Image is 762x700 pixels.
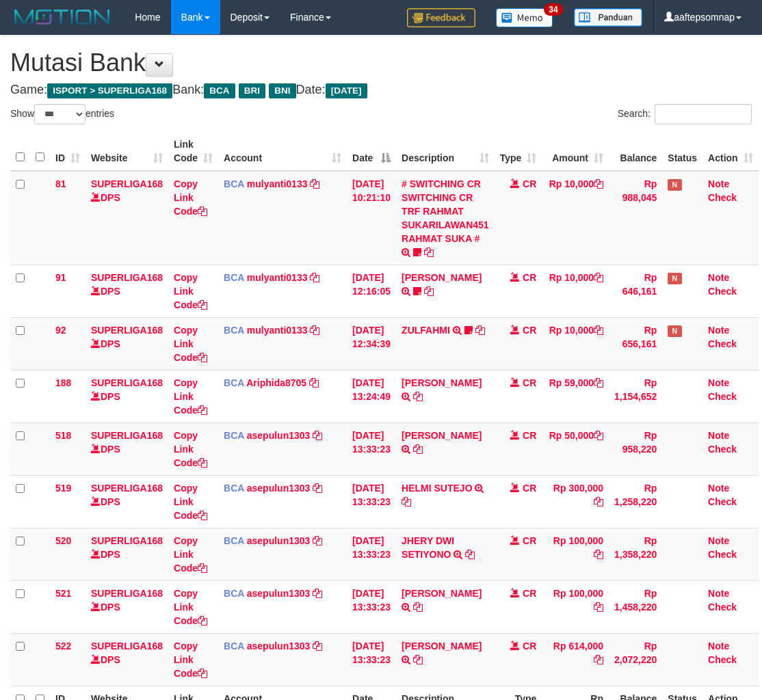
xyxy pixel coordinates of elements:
a: Copy Link Code [174,535,207,574]
a: Note [708,325,729,336]
td: Rp 59,000 [542,370,609,422]
a: Note [708,535,729,546]
td: Rp 10,000 [542,317,609,370]
span: 518 [55,430,71,441]
span: 520 [55,535,71,546]
label: Search: [618,104,752,124]
td: [DATE] 12:34:39 [347,317,396,370]
label: Show entries [10,104,114,124]
a: SUPERLIGA168 [91,325,163,336]
img: Button%20Memo.svg [496,8,553,27]
a: SUPERLIGA168 [91,178,163,189]
a: Copy MUHAMMAD RIZKY FAD to clipboard [413,654,423,665]
a: Copy JHERY DWI SETIYONO to clipboard [465,549,475,560]
td: Rp 646,161 [609,265,662,317]
a: SUPERLIGA168 [91,641,163,651]
a: Copy mulyanti0133 to clipboard [310,272,319,283]
a: Copy Link Code [174,325,207,363]
a: Copy Rp 10,000 to clipboard [594,325,603,336]
td: Rp 50,000 [542,422,609,475]
span: CR [523,588,536,599]
a: Copy Link Code [174,178,207,217]
td: Rp 958,220 [609,422,662,475]
a: Copy Link Code [174,430,207,468]
td: DPS [86,370,168,422]
a: mulyanti0133 [247,178,308,189]
td: [DATE] 13:24:49 [347,370,396,422]
a: Check [708,192,737,203]
a: SUPERLIGA168 [91,430,163,441]
a: Note [708,178,729,189]
a: SUPERLIGA168 [91,588,163,599]
span: BCA [224,272,244,283]
a: Check [708,444,737,455]
td: Rp 614,000 [542,633,609,686]
span: CR [523,535,536,546]
td: Rp 988,045 [609,171,662,265]
td: DPS [86,580,168,633]
th: Account: activate to sort column ascending [218,132,347,171]
span: 521 [55,588,71,599]
td: [DATE] 13:33:23 [347,633,396,686]
h1: Mutasi Bank [10,49,752,77]
a: Check [708,549,737,560]
a: Copy RIYO RAHMAN to clipboard [424,286,434,297]
td: DPS [86,528,168,580]
span: 34 [544,3,562,16]
a: Copy ADITYA PRAMUDYA to clipboard [413,602,423,612]
td: Rp 100,000 [542,528,609,580]
td: DPS [86,171,168,265]
td: Rp 2,072,220 [609,633,662,686]
th: Balance [609,132,662,171]
span: CR [523,178,536,189]
a: Copy Link Code [174,483,207,521]
a: Copy ZULFAHMI to clipboard [475,325,485,336]
a: Copy asepulun1303 to clipboard [313,588,322,599]
span: 522 [55,641,71,651]
td: Rp 1,358,220 [609,528,662,580]
a: HELMI SUTEJO [402,483,472,494]
a: Copy asepulun1303 to clipboard [313,483,322,494]
td: Rp 1,154,652 [609,370,662,422]
span: 81 [55,178,66,189]
td: Rp 10,000 [542,171,609,265]
a: Check [708,602,737,612]
a: Copy Rp 10,000 to clipboard [594,272,603,283]
span: BCA [204,83,235,98]
td: DPS [86,265,168,317]
a: ZULFAHMI [402,325,450,336]
a: Copy Rp 59,000 to clipboard [594,377,603,388]
a: Copy asepulun1303 to clipboard [313,430,322,441]
a: Note [708,430,729,441]
a: Copy ADAM RAHIM to clipboard [413,391,423,402]
a: asepulun1303 [247,641,311,651]
a: Copy mulyanti0133 to clipboard [310,178,319,189]
td: DPS [86,422,168,475]
a: Copy Rp 50,000 to clipboard [594,430,603,441]
a: Copy Link Code [174,641,207,679]
span: CR [523,430,536,441]
span: BCA [224,430,244,441]
th: Amount: activate to sort column ascending [542,132,609,171]
a: Copy Ariphida8705 to clipboard [309,377,319,388]
td: Rp 1,458,220 [609,580,662,633]
a: SUPERLIGA168 [91,377,163,388]
span: 519 [55,483,71,494]
a: Check [708,286,737,297]
td: Rp 10,000 [542,265,609,317]
span: BCA [224,325,244,336]
img: MOTION_logo.png [10,7,114,27]
a: Check [708,338,737,349]
th: Action: activate to sort column ascending [702,132,759,171]
span: Has Note [668,325,681,337]
a: SUPERLIGA168 [91,272,163,283]
span: BCA [224,178,244,189]
a: Copy # SWITCHING CR SWITCHING CR TRF RAHMAT SUKARILAWAN451 RAHMAT SUKA # to clipboard [424,247,434,258]
a: mulyanti0133 [247,272,308,283]
a: Copy mulyanti0133 to clipboard [310,325,319,336]
th: ID: activate to sort column ascending [50,132,86,171]
a: Copy HELMI SUTEJO to clipboard [402,496,411,507]
span: CR [523,641,536,651]
span: 92 [55,325,66,336]
td: Rp 656,161 [609,317,662,370]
